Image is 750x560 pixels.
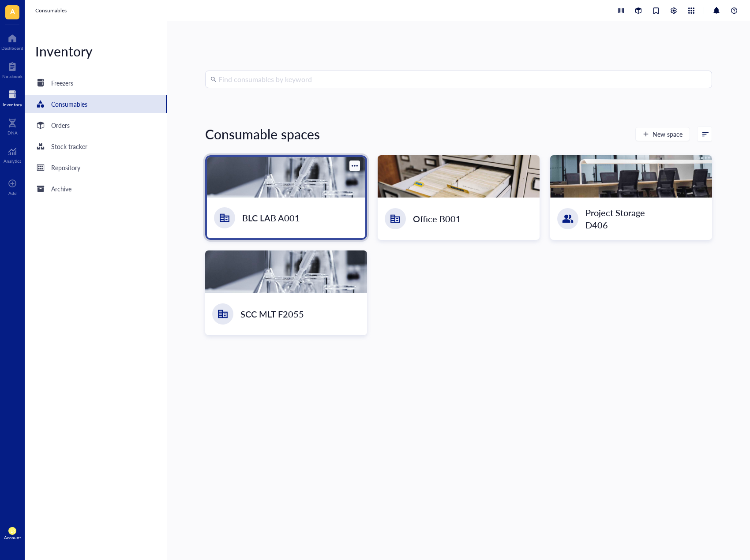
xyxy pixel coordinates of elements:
[4,535,21,540] div: Account
[25,116,167,134] a: Orders
[4,158,21,164] div: Analytics
[7,116,18,135] a: DNA
[1,31,23,51] a: Dashboard
[25,138,167,155] a: Stock tracker
[413,213,461,225] div: Office B001
[4,144,21,164] a: Analytics
[25,95,167,113] a: Consumables
[51,78,73,88] div: Freezers
[3,88,22,107] a: Inventory
[51,120,70,130] div: Orders
[585,206,667,231] div: Project Storage D406
[240,308,304,320] div: SCC MLT F2055
[25,74,167,92] a: Freezers
[652,131,682,138] span: New space
[35,6,68,15] a: Consumables
[205,125,320,143] div: Consumable spaces
[1,45,23,51] div: Dashboard
[7,130,18,135] div: DNA
[51,184,71,194] div: Archive
[2,74,22,79] div: Notebook
[25,159,167,176] a: Repository
[51,99,87,109] div: Consumables
[242,212,300,224] div: BLC LAB A001
[51,142,87,151] div: Stock tracker
[25,42,167,60] div: Inventory
[51,163,80,172] div: Repository
[2,60,22,79] a: Notebook
[10,529,15,534] span: LR
[3,102,22,107] div: Inventory
[25,180,167,198] a: Archive
[8,190,17,196] div: Add
[10,6,15,17] span: A
[635,127,690,141] button: New space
